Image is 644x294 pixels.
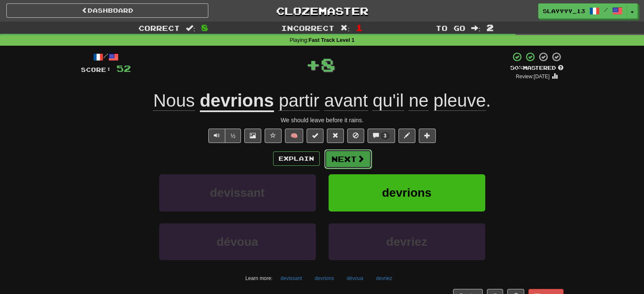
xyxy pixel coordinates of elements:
button: Add to collection (alt+a) [419,129,436,143]
button: ½ [225,129,241,143]
button: Edit sentence (alt+d) [398,129,415,143]
span: / [604,7,608,13]
span: slayyyy_13 [543,7,585,15]
span: 3 [384,133,387,139]
button: Next [324,149,372,169]
small: Review: [DATE] [516,74,550,80]
button: dévoua [342,272,368,285]
button: devrions [329,174,485,211]
button: devissant [276,272,307,285]
button: dévoua [159,223,316,260]
small: Learn more: [245,275,272,281]
span: Nous [153,91,195,111]
button: devrions [310,272,338,285]
span: : [471,25,481,32]
span: Score: [81,66,111,73]
button: devriez [371,272,397,285]
div: Text-to-speech controls [207,129,241,143]
u: devrions [200,91,274,112]
button: devriez [329,223,485,260]
button: Show image (alt+x) [244,129,261,143]
span: pleuve [434,91,486,111]
span: 2 [486,22,494,33]
span: 1 [356,22,363,33]
span: 50 % [510,64,523,71]
span: 8 [321,54,335,75]
span: . [274,91,491,111]
span: ne [409,91,428,111]
span: Correct [138,24,180,32]
span: partir [279,91,319,111]
span: dévoua [216,235,258,248]
span: devissant [210,186,265,199]
button: Explain [273,151,320,166]
div: We should leave before it rains. [81,116,564,124]
button: Set this sentence to 100% Mastered (alt+m) [307,129,323,143]
a: slayyyy_13 / [538,3,627,19]
span: 8 [201,22,208,33]
span: + [306,52,321,77]
span: qu'il [373,91,404,111]
strong: Fast Track Level 1 [309,37,355,43]
span: 52 [116,63,131,74]
span: : [186,25,195,32]
button: 3 [368,129,395,143]
a: Clozemaster [221,3,423,18]
span: : [340,25,350,32]
span: devriez [386,235,427,248]
button: Play sentence audio (ctl+space) [208,129,225,143]
button: devissant [159,174,316,211]
div: Mastered [510,64,564,72]
button: Ignore sentence (alt+i) [347,129,364,143]
span: avant [324,91,368,111]
button: Reset to 0% Mastered (alt+r) [327,129,344,143]
button: Favorite sentence (alt+f) [265,129,282,143]
span: Incorrect [281,24,334,32]
a: Dashboard [6,3,208,18]
button: 🧠 [285,129,303,143]
span: devrions [382,186,431,199]
span: To go [436,24,465,32]
div: / [81,52,131,62]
